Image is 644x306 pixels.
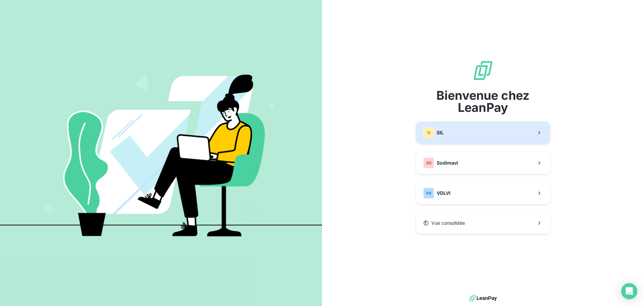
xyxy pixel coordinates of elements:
[437,160,458,166] span: Sodimavi
[469,293,497,303] img: logo
[416,89,550,114] span: Bienvenue chez LeanPay
[416,182,550,204] button: VDVDLVI
[423,158,434,168] div: SO
[431,220,465,226] span: Vue consolidée
[423,127,434,138] div: SI
[437,129,444,136] span: SIL
[416,122,550,144] button: SISIL
[416,212,550,234] button: Vue consolidée
[621,283,637,299] div: Open Intercom Messenger
[437,190,450,196] span: VDLVI
[423,188,434,199] div: VD
[416,152,550,174] button: SOSodimavi
[472,60,494,81] img: logo sigle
